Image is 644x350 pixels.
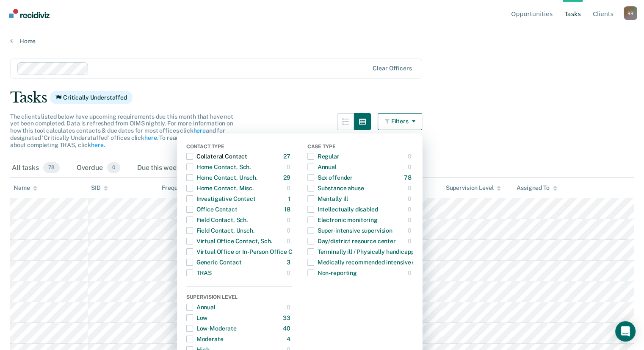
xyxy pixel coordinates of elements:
[307,234,396,248] div: Day/district resource center
[107,162,120,173] span: 0
[91,142,103,148] a: here
[408,213,413,227] div: 0
[283,311,292,325] div: 33
[307,181,364,195] div: Substance abuse
[144,134,157,141] a: here
[307,171,353,184] div: Sex offender
[43,162,60,173] span: 78
[50,91,133,104] span: Critically Understaffed
[186,213,248,227] div: Field Contact, Sch.
[288,192,292,206] div: 1
[186,192,256,206] div: Investigative Contact
[186,160,251,174] div: Home Contact, Sch.
[408,266,413,280] div: 0
[307,150,340,163] div: Regular
[307,245,421,258] div: Terminally ill / Physically handicapped
[186,181,254,195] div: Home Contact, Misc.
[517,184,557,192] div: Assigned To
[287,300,292,314] div: 0
[186,294,292,302] div: Supervision Level
[186,245,311,258] div: Virtual Office or In-Person Office Contact
[307,203,378,216] div: Intellectually disabled
[10,37,634,45] a: Home
[307,144,413,151] div: Case Type
[287,160,292,174] div: 0
[307,213,378,227] div: Electronic monitoring
[186,332,224,346] div: Moderate
[91,184,108,192] div: SID
[408,181,413,195] div: 0
[373,65,412,72] div: Clear officers
[287,234,292,248] div: 0
[186,256,242,269] div: Generic Contact
[408,160,413,174] div: 0
[75,159,122,178] div: Overdue0
[287,213,292,227] div: 0
[408,234,413,248] div: 0
[307,256,443,269] div: Medically recommended intensive supervision
[615,321,636,342] div: Open Intercom Messenger
[9,9,50,18] img: Recidiviz
[186,150,247,163] div: Collateral Contact
[186,203,238,216] div: Office Contact
[307,192,348,206] div: Mentally ill
[162,184,191,192] div: Frequency
[287,332,292,346] div: 4
[404,171,413,184] div: 78
[307,266,357,280] div: Non-reporting
[283,322,292,335] div: 40
[186,311,208,325] div: Low
[284,203,292,216] div: 18
[408,224,413,237] div: 0
[307,160,337,174] div: Annual
[283,171,292,184] div: 29
[186,266,212,280] div: TRAS
[624,6,637,20] div: R R
[14,184,37,192] div: Name
[193,127,205,134] a: here
[624,6,637,20] button: Profile dropdown button
[10,89,634,106] div: Tasks
[307,224,392,237] div: Super-intensive supervision
[408,203,413,216] div: 0
[135,159,199,178] div: Due this week0
[287,181,292,195] div: 0
[186,144,292,151] div: Contact Type
[186,322,237,335] div: Low-Moderate
[287,224,292,237] div: 0
[446,184,501,192] div: Supervision Level
[287,256,292,269] div: 3
[408,150,413,163] div: 0
[408,192,413,206] div: 0
[186,234,272,248] div: Virtual Office Contact, Sch.
[283,150,292,163] div: 27
[10,159,61,178] div: All tasks78
[186,224,254,237] div: Field Contact, Unsch.
[10,113,233,148] span: The clients listed below have upcoming requirements due this month that have not yet been complet...
[186,171,257,184] div: Home Contact, Unsch.
[378,113,423,130] button: Filters
[186,300,216,314] div: Annual
[287,266,292,280] div: 0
